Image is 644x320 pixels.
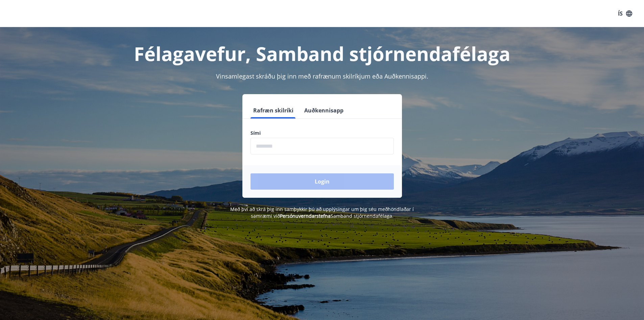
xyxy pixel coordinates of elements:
span: Vinsamlegast skráðu þig inn með rafrænum skilríkjum eða Auðkennisappi. [216,72,428,80]
button: ÍS [614,7,636,20]
h1: Félagavefur, Samband stjórnendafélaga [87,41,557,66]
span: Með því að skrá þig inn samþykkir þú að upplýsingar um þig séu meðhöndlaðar í samræmi við Samband... [230,206,414,219]
button: Auðkennisapp [302,102,346,119]
label: Sími [251,130,394,136]
button: Rafræn skilríki [251,102,296,119]
a: Persónuverndarstefna [280,213,331,219]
